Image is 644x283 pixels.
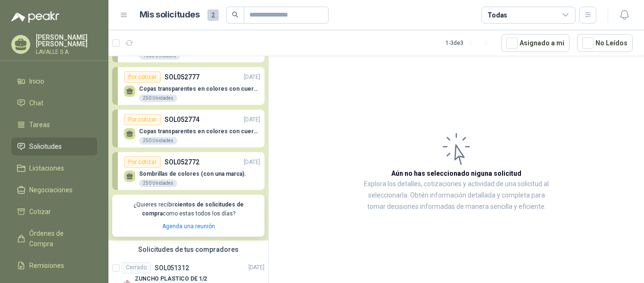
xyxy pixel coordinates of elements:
[122,262,151,274] div: Cerrado
[577,34,633,52] button: No Leídos
[165,114,199,125] p: SOL052774
[139,94,177,102] div: 250 Unidades
[11,181,97,199] a: Negociaciones
[207,9,219,21] span: 2
[29,228,88,249] span: Órdenes de Compra
[139,137,177,145] div: 250 Unidades
[29,163,64,173] span: Licitaciones
[36,34,97,47] p: [PERSON_NAME] [PERSON_NAME]
[124,156,161,168] div: Por cotizar
[139,86,260,92] p: Copas transparentes en colores con cuerda (con una marca).
[446,35,494,51] div: 1 - 3 de 3
[112,67,264,105] a: Por cotizarSOL052777[DATE] Copas transparentes en colores con cuerda (con una marca).250 Unidades
[244,115,260,124] p: [DATE]
[487,10,507,20] div: Todas
[29,98,43,108] span: Chat
[248,263,264,272] p: [DATE]
[11,116,97,134] a: Tareas
[108,9,268,240] div: Por cotizarSOL052969[DATE] BOLSOS [GEOGRAPHIC_DATA] IMPORTADO [GEOGRAPHIC_DATA]-397-11000 Unidade...
[29,260,64,271] span: Remisiones
[165,72,199,82] p: SOL052777
[391,168,521,179] h3: Aún no has seleccionado niguna solicitud
[155,265,189,271] p: SOL051312
[11,72,97,90] a: Inicio
[139,171,246,177] p: Sombrillas de colores (con una marca).
[11,257,97,274] a: Remisiones
[29,141,62,152] span: Solicitudes
[11,94,97,112] a: Chat
[140,8,200,22] h1: Mis solicitudes
[29,76,44,86] span: Inicio
[162,223,215,230] a: Agenda una reunión
[139,128,260,135] p: Copas transparentes en colores con cuerda (con dos marcas).
[142,201,244,217] b: cientos de solicitudes de compra
[363,179,550,213] p: Explora los detalles, cotizaciones y actividad de una solicitud al seleccionarla. Obtén informaci...
[124,114,161,125] div: Por cotizar
[29,120,50,130] span: Tareas
[118,200,259,218] p: ¿Quieres recibir como estas todos los días?
[36,49,97,55] p: LAVALLE S.A.
[11,137,97,155] a: Solicitudes
[29,185,73,195] span: Negociaciones
[11,11,59,23] img: Logo peakr
[124,71,161,83] div: Por cotizar
[29,206,51,217] span: Cotizar
[11,159,97,177] a: Licitaciones
[112,152,264,190] a: Por cotizarSOL052772[DATE] Sombrillas de colores (con una marca).250 Unidades
[244,73,260,82] p: [DATE]
[11,203,97,221] a: Cotizar
[501,34,570,52] button: Asignado a mi
[244,158,260,167] p: [DATE]
[112,110,264,147] a: Por cotizarSOL052774[DATE] Copas transparentes en colores con cuerda (con dos marcas).250 Unidades
[139,180,177,187] div: 250 Unidades
[11,224,97,253] a: Órdenes de Compra
[165,157,199,167] p: SOL052772
[108,240,268,258] div: Solicitudes de tus compradores
[232,11,239,18] span: search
